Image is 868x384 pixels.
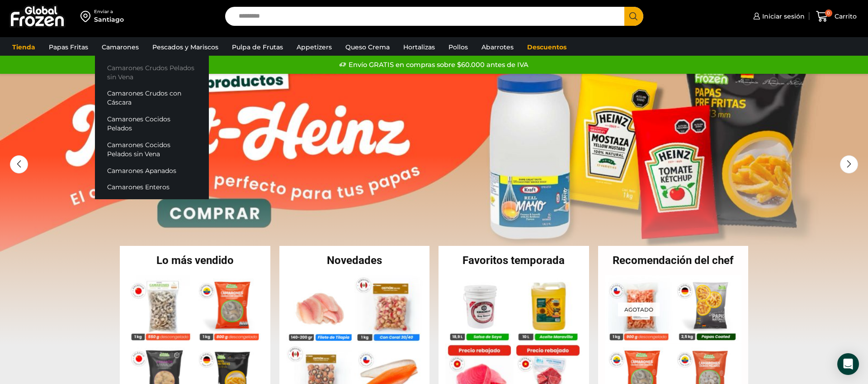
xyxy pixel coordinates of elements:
a: Camarones Crudos con Cáscara [95,85,209,111]
h2: Lo más vendido [120,255,270,266]
a: Queso Crema [341,38,394,56]
a: Pulpa de Frutas [227,38,288,56]
a: Appetizers [292,38,336,56]
a: Abarrotes [477,38,518,56]
h2: Favoritos temporada [439,255,589,266]
a: Camarones Cocidos Pelados sin Vena [95,136,209,162]
p: Agotado [618,302,660,316]
a: Pollos [444,38,472,56]
a: 0 Carrito [814,6,859,27]
a: Iniciar sesión [751,7,805,25]
img: address-field-icon.svg [80,9,94,24]
h2: Novedades [279,255,430,266]
div: Next slide [840,155,858,173]
a: Camarones [97,38,143,56]
span: 0 [825,10,832,17]
div: Open Intercom Messenger [837,353,859,375]
div: Previous slide [10,155,28,173]
a: Camarones Cocidos Pelados [95,111,209,137]
a: Papas Fritas [44,38,93,56]
a: Camarones Apanados [95,162,209,179]
a: Camarones Crudos Pelados sin Vena [95,59,209,85]
span: Carrito [832,12,857,21]
a: Camarones Enteros [95,179,209,196]
a: Tienda [8,38,40,56]
a: Hortalizas [399,38,439,56]
span: Iniciar sesión [760,12,805,21]
div: Santiago [94,15,124,24]
button: Search button [624,7,643,26]
div: Enviar a [94,9,124,15]
a: Pescados y Mariscos [148,38,223,56]
h2: Recomendación del chef [598,255,749,266]
a: Descuentos [523,38,571,56]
